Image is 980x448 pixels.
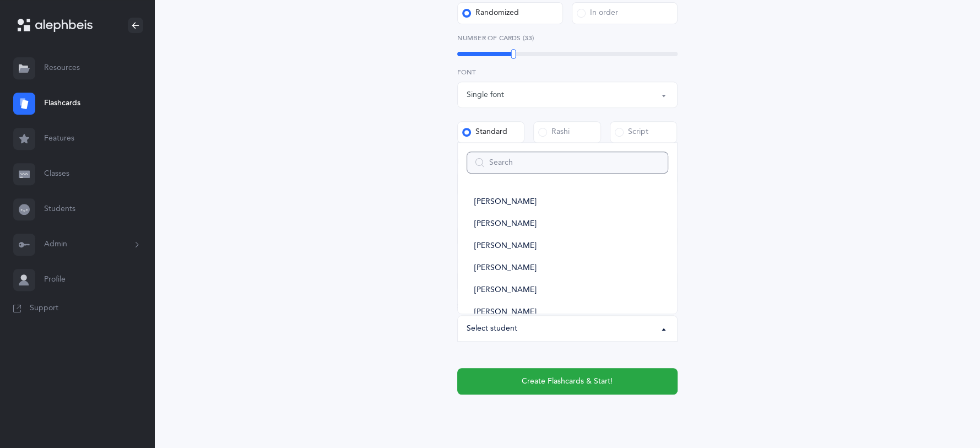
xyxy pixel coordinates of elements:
[474,263,537,273] span: [PERSON_NAME]
[457,82,678,108] button: Single font
[462,8,519,19] div: Randomized
[462,127,507,138] div: Standard
[467,152,668,174] input: Search
[538,127,570,138] div: Rashi
[457,67,678,77] label: Font
[474,285,537,295] span: [PERSON_NAME]
[457,368,678,395] button: Create Flashcards & Start!
[474,307,537,317] span: [PERSON_NAME]
[457,315,678,342] button: Select student
[577,8,618,19] div: In order
[474,197,537,207] span: [PERSON_NAME]
[522,376,613,387] span: Create Flashcards & Start!
[457,33,678,43] label: Number of Cards (33)
[467,89,504,101] div: Single font
[474,219,537,229] span: [PERSON_NAME]
[474,241,537,251] span: [PERSON_NAME]
[615,127,648,138] div: Script
[30,303,58,314] span: Support
[467,323,517,334] div: Select student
